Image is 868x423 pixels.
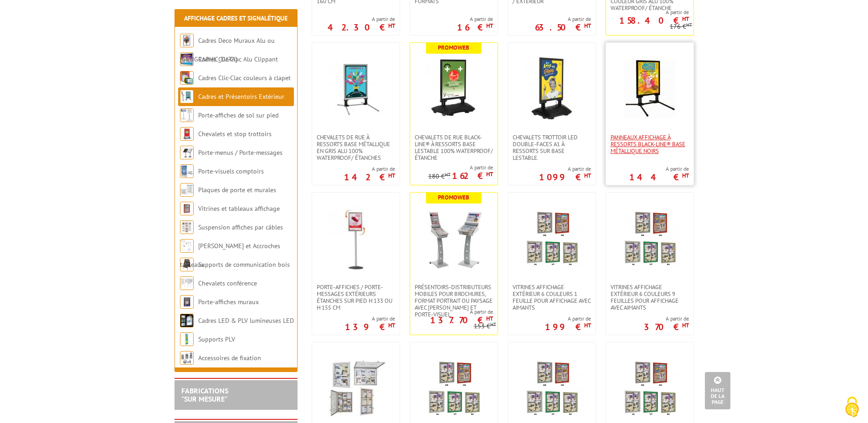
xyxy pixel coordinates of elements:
[415,134,493,161] span: Chevalets de rue Black-Line® à ressorts base lestable 100% WATERPROOF/ Étanche
[535,15,591,23] span: A partir de
[184,14,288,22] a: Affichage Cadres et Signalétique
[198,130,272,138] a: Chevalets et stop trottoirs
[513,284,591,311] span: Vitrines affichage extérieur 6 couleurs 1 feuille pour affichage avec aimants
[180,239,194,253] img: Cimaises et Accroches tableaux
[317,284,395,311] span: Porte-affiches / Porte-messages extérieurs étanches sur pied h 133 ou h 155 cm
[445,171,451,178] sup: HT
[452,173,493,178] p: 162 €
[474,323,496,330] p: 153 €
[410,134,498,161] a: Chevalets de rue Black-Line® à ressorts base lestable 100% WATERPROOF/ Étanche
[584,172,591,179] sup: HT
[841,396,863,418] img: Cookies (fenêtre modale)
[317,134,395,161] span: Chevalets de rue à ressorts base métallique en Gris Alu 100% WATERPROOF/ Étanches
[180,90,194,103] img: Cadres et Présentoirs Extérieur
[618,56,682,120] img: Panneaux affichage à ressorts Black-Line® base métallique Noirs
[508,284,596,311] a: Vitrines affichage extérieur 6 couleurs 1 feuille pour affichage avec aimants
[410,284,498,318] a: Présentoirs-distributeurs mobiles pour brochures, format portrait ou paysage avec [PERSON_NAME] e...
[198,204,280,213] a: Vitrines et tableaux affichage
[198,74,291,82] a: Cadres Clic-Clac couleurs à clapet
[180,314,194,327] img: Cadres LED & PLV lumineuses LED
[430,317,493,323] p: 137.70 €
[388,321,395,329] sup: HT
[545,315,591,322] span: A partir de
[180,351,194,365] img: Accessoires de fixation
[457,15,493,23] span: A partir de
[324,356,388,420] img: Vitrines d'affichage pour l'extérieur et l'intérieur 1 à 12 feuilles A4 fond liège ou métal
[180,108,194,122] img: Porte-affiches de sol sur pied
[344,165,395,173] span: A partir de
[428,173,451,180] p: 180 €
[422,56,486,120] img: Chevalets de rue Black-Line® à ressorts base lestable 100% WATERPROOF/ Étanche
[520,206,584,270] img: Vitrines affichage extérieur 6 couleurs 1 feuille pour affichage avec aimants
[181,386,228,403] a: FABRICATIONS"Sur Mesure"
[312,284,400,311] a: Porte-affiches / Porte-messages extérieurs étanches sur pied h 133 ou h 155 cm
[513,134,591,161] span: Chevalets Trottoir LED double-faces A1 à ressorts sur base lestable.
[180,71,194,85] img: Cadres Clic-Clac couleurs à clapet
[180,295,194,309] img: Porte-affiches muraux
[520,56,584,120] img: Chevalets Trottoir LED double-faces A1 à ressorts sur base lestable.
[198,354,261,362] a: Accessoires de fixation
[584,22,591,30] sup: HT
[198,335,235,343] a: Supports PLV
[486,315,493,322] sup: HT
[670,23,692,30] p: 176 €
[438,44,469,51] b: Promoweb
[606,9,689,16] span: A partir de
[508,134,596,161] a: Chevalets Trottoir LED double-faces A1 à ressorts sur base lestable.
[545,324,591,330] p: 199 €
[180,36,275,63] a: Cadres Deco Muraux Alu ou [GEOGRAPHIC_DATA]
[198,55,278,63] a: Cadres Clic-Clac Alu Clippant
[606,284,693,311] a: Vitrines affichage extérieur 6 couleurs 9 feuilles pour affichage avec aimants
[324,56,388,120] img: Chevalets de rue à ressorts base métallique en Gris Alu 100% WATERPROOF/ Étanches
[644,315,689,322] span: A partir de
[611,134,689,154] span: Panneaux affichage à ressorts Black-Line® base métallique Noirs
[618,206,682,270] img: Vitrines affichage extérieur 6 couleurs 9 feuilles pour affichage avec aimants
[328,15,395,23] span: A partir de
[428,164,493,171] span: A partir de
[629,165,689,173] span: A partir de
[198,186,276,194] a: Plaques de porte et murales
[836,392,868,423] button: Cookies (fenêtre modale)
[422,206,486,270] img: Présentoirs-distributeurs mobiles pour brochures, format portrait ou paysage avec capot et porte-...
[180,242,280,269] a: [PERSON_NAME] et Accroches tableaux
[705,372,730,409] a: Haut de la page
[686,21,692,28] sup: HT
[198,260,290,269] a: Supports de communication bois
[520,356,584,420] img: Vitrines extérieur 6 couleurs 16 feuilles fond blanc pour aimants
[180,34,194,47] img: Cadres Deco Muraux Alu ou Bois
[198,279,257,287] a: Chevalets conférence
[328,25,395,30] p: 42.30 €
[198,92,284,101] a: Cadres et Présentoirs Extérieur
[619,18,689,23] p: 158.40 €
[644,324,689,330] p: 370 €
[611,284,689,311] span: Vitrines affichage extérieur 6 couleurs 9 feuilles pour affichage avec aimants
[180,164,194,178] img: Porte-visuels comptoirs
[410,308,493,316] span: A partir de
[180,276,194,290] img: Chevalets conférence
[345,324,395,330] p: 139 €
[345,315,395,322] span: A partir de
[388,172,395,179] sup: HT
[415,284,493,318] span: Présentoirs-distributeurs mobiles pour brochures, format portrait ou paysage avec [PERSON_NAME] e...
[198,316,294,325] a: Cadres LED & PLV lumineuses LED
[180,332,194,346] img: Supports PLV
[198,148,282,157] a: Porte-menus / Porte-messages
[180,127,194,141] img: Chevalets et stop trottoirs
[438,194,469,201] b: Promoweb
[486,170,493,178] sup: HT
[344,174,395,180] p: 142 €
[198,298,259,306] a: Porte-affiches muraux
[682,321,689,329] sup: HT
[388,22,395,30] sup: HT
[180,220,194,234] img: Suspension affiches par câbles
[535,25,591,30] p: 63.50 €
[198,111,278,119] a: Porte-affiches de sol sur pied
[198,223,283,231] a: Suspension affiches par câbles
[682,15,689,23] sup: HT
[312,134,400,161] a: Chevalets de rue à ressorts base métallique en Gris Alu 100% WATERPROOF/ Étanches
[180,183,194,197] img: Plaques de porte et murales
[539,174,591,180] p: 1099 €
[490,321,496,327] sup: HT
[539,165,591,173] span: A partir de
[682,172,689,179] sup: HT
